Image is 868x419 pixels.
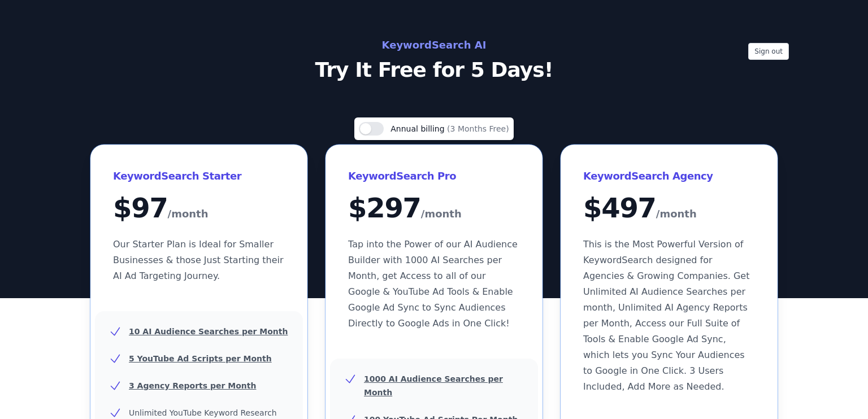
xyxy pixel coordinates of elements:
p: Try It Free for 5 Days! [181,59,687,81]
span: Unlimited YouTube Keyword Research [129,408,277,417]
u: 5 YouTube Ad Scripts per Month [129,354,272,363]
h2: KeywordSearch AI [181,36,687,54]
u: 10 AI Audience Searches per Month [129,327,288,336]
h3: KeywordSearch Starter [113,167,285,185]
button: Sign out [748,43,789,60]
div: $ 97 [113,194,285,223]
u: 3 Agency Reports per Month [129,381,256,390]
div: $ 497 [583,194,755,223]
span: Our Starter Plan is Ideal for Smaller Businesses & those Just Starting their AI Ad Targeting Jour... [113,239,284,281]
h3: KeywordSearch Agency [583,167,755,185]
h3: KeywordSearch Pro [348,167,520,185]
u: 1000 AI Audience Searches per Month [364,374,503,397]
span: /month [421,205,462,223]
span: (3 Months Free) [447,124,509,133]
span: /month [168,205,209,223]
span: Annual billing [390,124,447,133]
div: $ 297 [348,194,520,223]
span: Tap into the Power of our AI Audience Builder with 1000 AI Searches per Month, get Access to all ... [348,239,518,329]
span: /month [656,205,697,223]
span: This is the Most Powerful Version of KeywordSearch designed for Agencies & Growing Companies. Get... [583,239,749,392]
